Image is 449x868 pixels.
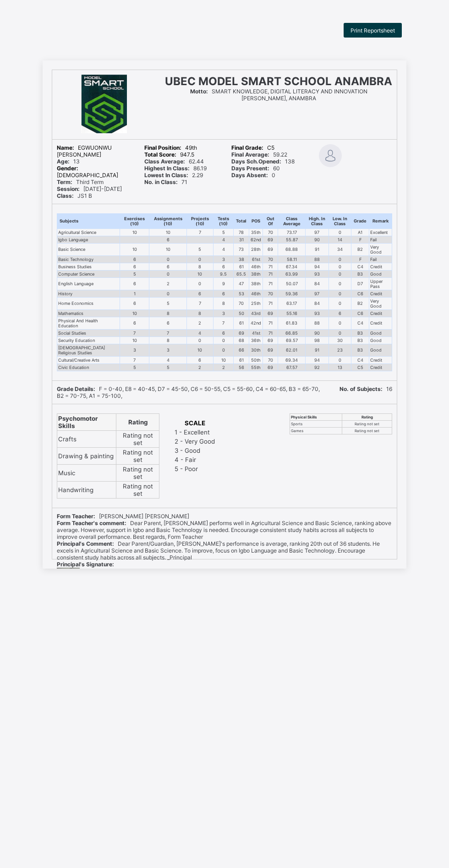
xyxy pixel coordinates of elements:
[278,263,306,270] td: 67.34
[305,228,329,236] td: 97
[57,329,120,336] td: Social Studies
[57,309,120,317] td: Mathematics
[213,255,233,263] td: 3
[116,430,159,447] td: Rating not set
[290,420,342,427] td: Sports
[57,447,116,464] td: Drawing & painting
[120,317,149,329] td: 6
[213,228,233,236] td: 5
[305,255,329,263] td: 88
[278,290,306,297] td: 59.36
[57,185,122,192] span: [DATE]-[DATE]
[57,179,104,185] span: Third Term
[116,447,159,464] td: Rating not set
[120,255,149,263] td: 6
[149,356,186,363] td: 4
[57,144,74,151] b: Name:
[234,270,249,277] td: 65.5
[329,363,351,371] td: 13
[174,428,215,436] td: 1 - Excellent
[263,228,278,236] td: 70
[263,317,278,329] td: 71
[186,255,213,263] td: 0
[351,344,369,356] td: B3
[329,309,351,317] td: 6
[263,309,278,317] td: 69
[249,213,263,228] th: POS
[305,243,329,255] td: 91
[339,385,383,392] b: No. of Subjects:
[263,263,278,270] td: 71
[278,243,306,255] td: 68.88
[116,481,159,498] td: Rating not set
[329,243,351,255] td: 34
[57,540,380,561] span: Dear Parent/Guardian, [PERSON_NAME]'s performance is average, ranking 20th out of 36 students. He...
[231,151,269,158] b: Final Average:
[144,144,181,151] b: Final Position:
[234,317,249,329] td: 61
[342,413,392,420] th: Rating
[186,344,213,356] td: 10
[234,329,249,336] td: 69
[57,344,120,356] td: [DEMOGRAPHIC_DATA] Religious Studies
[231,151,287,158] span: 59.22
[329,213,351,228] th: Low. In Class
[57,277,120,290] td: English Language
[149,228,186,236] td: 10
[305,236,329,243] td: 90
[165,75,392,88] span: UBEC MODEL SMART SCHOOL ANAMBRA
[263,363,278,371] td: 69
[149,277,186,290] td: 2
[57,297,120,309] td: Home Economics
[186,213,213,228] th: Projects (10)
[174,437,215,445] td: 2 - Very Good
[120,363,149,371] td: 5
[249,329,263,336] td: 41st
[186,317,213,329] td: 2
[290,413,342,420] th: Physical Skills
[249,277,263,290] td: 38th
[249,270,263,277] td: 38th
[329,255,351,263] td: 0
[305,336,329,344] td: 98
[263,344,278,356] td: 69
[120,356,149,363] td: 7
[116,413,159,430] th: Rating
[186,263,213,270] td: 8
[186,309,213,317] td: 8
[186,277,213,290] td: 0
[57,561,114,568] b: Principal's Signature:
[57,430,116,447] td: Crafts
[149,213,186,228] th: Assignments (10)
[186,363,213,371] td: 2
[369,297,392,309] td: Very Good
[149,270,186,277] td: 0
[231,172,275,179] span: 0
[213,309,233,317] td: 3
[369,263,392,270] td: Credit
[190,88,208,95] b: Motto:
[249,356,263,363] td: 50th
[174,446,215,455] td: 3 - Good
[249,263,263,270] td: 46th
[144,165,190,172] b: Highest In Class:
[186,356,213,363] td: 6
[57,520,391,540] span: Dear Parent, [PERSON_NAME] performs well in Agricultural Science and Basic Science, ranking above...
[369,344,392,356] td: Good
[278,336,306,344] td: 69.57
[57,464,116,481] td: Music
[234,290,249,297] td: 53
[263,243,278,255] td: 69
[231,158,295,165] span: 138
[57,192,92,199] span: JS1 B
[174,465,215,473] td: 5 - Poor
[342,420,392,427] td: Rating not set
[57,481,116,498] td: Handwriting
[249,228,263,236] td: 35th
[120,228,149,236] td: 10
[144,172,188,179] b: Lowest In Class:
[57,185,80,192] b: Session:
[149,243,186,255] td: 10
[144,179,178,185] b: No. in Class:
[149,344,186,356] td: 3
